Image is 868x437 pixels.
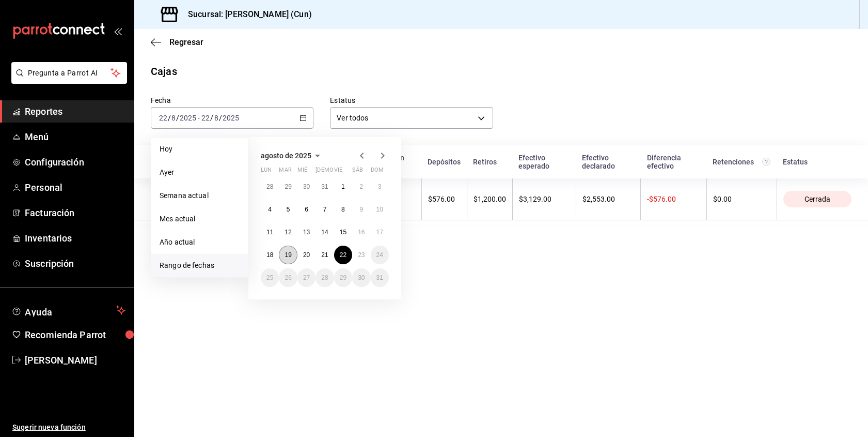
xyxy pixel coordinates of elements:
div: $576.00 [428,195,461,203]
button: 11 de agosto de 2025 [261,223,279,242]
button: 19 de agosto de 2025 [279,246,297,264]
abbr: 12 de agosto de 2025 [285,229,291,236]
div: Depósitos [428,158,461,166]
abbr: 1 de agosto de 2025 [341,183,345,190]
button: 17 de agosto de 2025 [371,223,389,242]
button: agosto de 2025 [261,149,324,162]
button: 25 de agosto de 2025 [261,268,279,287]
abbr: 2 de agosto de 2025 [359,183,363,190]
span: agosto de 2025 [261,152,311,160]
input: ---- [179,114,197,122]
button: 29 de julio de 2025 [279,177,297,196]
abbr: 9 de agosto de 2025 [359,206,363,213]
abbr: 30 de agosto de 2025 [358,274,365,281]
span: Facturación [25,206,125,220]
button: 26 de agosto de 2025 [279,268,297,287]
div: Estatus [783,158,851,166]
abbr: 27 de agosto de 2025 [303,274,310,281]
button: Pregunta a Parrot AI [11,62,127,84]
label: Estatus [330,97,493,104]
div: Diferencia efectivo [647,154,701,170]
button: 13 de agosto de 2025 [297,223,315,242]
button: 28 de agosto de 2025 [315,268,334,287]
button: 3 de agosto de 2025 [371,177,389,196]
abbr: 24 de agosto de 2025 [376,251,383,259]
button: 12 de agosto de 2025 [279,223,297,242]
div: -$576.00 [647,195,700,203]
span: Hoy [160,144,240,155]
abbr: 22 de agosto de 2025 [340,251,346,259]
h3: Sucursal: [PERSON_NAME] (Cun) [180,8,312,21]
div: Efectivo declarado [582,154,635,170]
abbr: 5 de agosto de 2025 [287,206,290,213]
input: ---- [222,114,240,122]
span: / [176,114,179,122]
div: Ver todos [330,107,493,129]
abbr: viernes [334,167,342,177]
span: Cerrada [800,195,834,203]
span: Pregunta a Parrot AI [28,68,111,79]
abbr: 18 de agosto de 2025 [266,251,273,259]
div: Retiros [473,158,506,166]
abbr: 4 de agosto de 2025 [268,206,272,213]
abbr: 29 de agosto de 2025 [340,274,346,281]
button: 7 de agosto de 2025 [315,200,334,219]
button: 30 de agosto de 2025 [352,268,370,287]
span: Reportes [25,104,125,118]
span: [PERSON_NAME] [25,353,125,367]
abbr: 31 de julio de 2025 [321,183,328,190]
div: $3,129.00 [519,195,570,203]
abbr: 7 de agosto de 2025 [323,206,327,213]
span: Mes actual [160,214,240,224]
button: 15 de agosto de 2025 [334,223,352,242]
span: - [198,114,200,122]
abbr: 20 de agosto de 2025 [303,251,310,259]
abbr: 31 de agosto de 2025 [376,274,383,281]
abbr: jueves [315,167,376,177]
a: Pregunta a Parrot AI [7,75,127,86]
span: / [168,114,171,122]
button: 8 de agosto de 2025 [334,200,352,219]
button: 9 de agosto de 2025 [352,200,370,219]
span: / [210,114,213,122]
button: 27 de agosto de 2025 [297,268,315,287]
span: Inventarios [25,231,125,245]
button: 24 de agosto de 2025 [371,246,389,264]
abbr: 13 de agosto de 2025 [303,229,310,236]
abbr: 15 de agosto de 2025 [340,229,346,236]
button: 4 de agosto de 2025 [261,200,279,219]
button: 2 de agosto de 2025 [352,177,370,196]
abbr: 11 de agosto de 2025 [266,229,273,236]
abbr: 14 de agosto de 2025 [321,229,328,236]
abbr: 21 de agosto de 2025 [321,251,328,259]
button: Regresar [151,37,203,47]
div: $0.00 [713,195,770,203]
button: 28 de julio de 2025 [261,177,279,196]
abbr: 3 de agosto de 2025 [378,183,382,190]
span: Ayuda [25,304,112,317]
button: 31 de agosto de 2025 [371,268,389,287]
span: Ayer [160,167,240,178]
button: 14 de agosto de 2025 [315,223,334,242]
abbr: sábado [352,167,363,177]
abbr: 8 de agosto de 2025 [341,206,345,213]
span: Sugerir nueva función [12,422,125,433]
div: Retenciones [713,158,770,166]
abbr: 17 de agosto de 2025 [376,229,383,236]
abbr: 29 de julio de 2025 [285,183,291,190]
button: 20 de agosto de 2025 [297,246,315,264]
abbr: martes [279,167,291,177]
svg: Total de retenciones de propinas registradas [762,158,770,166]
abbr: 16 de agosto de 2025 [358,229,365,236]
abbr: miércoles [297,167,307,177]
input: -- [159,114,168,122]
abbr: domingo [371,167,384,177]
div: $1,200.00 [474,195,506,203]
span: Semana actual [160,190,240,201]
abbr: 10 de agosto de 2025 [376,206,383,213]
div: $2,553.00 [582,195,635,203]
button: 1 de agosto de 2025 [334,177,352,196]
div: Cajas [151,64,177,79]
input: -- [201,114,210,122]
button: 23 de agosto de 2025 [352,246,370,264]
